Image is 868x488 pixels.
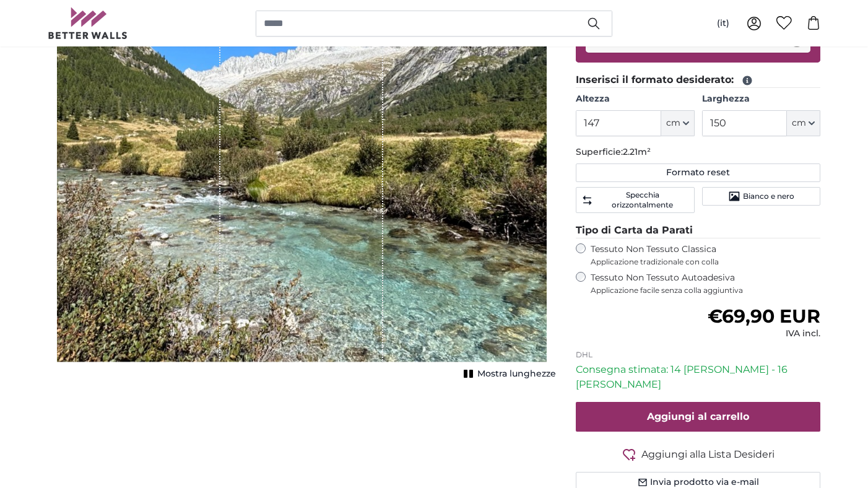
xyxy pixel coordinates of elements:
button: Bianco e nero [702,187,820,206]
legend: Inserisci il formato desiderato: [576,72,820,88]
button: Specchia orizzontalmente [576,187,694,213]
label: Tessuto Non Tessuto Autoadesiva [591,272,820,295]
span: Aggiungi al carrello [647,411,749,422]
button: cm [661,110,695,136]
div: IVA incl. [708,328,820,340]
p: Consegna stimata: 14 [PERSON_NAME] - 16 [PERSON_NAME] [576,362,820,392]
button: Aggiungi alla Lista Desideri [576,447,820,462]
label: Larghezza [702,93,820,105]
legend: Tipo di Carta da Parati [576,223,820,238]
span: Applicazione tradizionale con colla [591,257,820,267]
button: (it) [707,12,739,35]
button: cm [787,110,820,136]
span: Applicazione facile senza colla aggiuntiva [591,285,820,295]
button: Mostra lunghezze [460,365,556,383]
span: €69,90 EUR [708,305,820,328]
span: Aggiungi alla Lista Desideri [641,447,775,462]
span: Mostra lunghezze [477,368,556,380]
p: DHL [576,350,820,360]
label: Altezza [576,93,694,105]
span: cm [666,117,680,129]
label: Tessuto Non Tessuto Classica [591,243,820,267]
img: Betterwalls [48,7,128,39]
span: 2.21m² [623,146,651,157]
p: Superficie: [576,146,820,159]
span: Bianco e nero [743,191,794,201]
span: cm [792,117,806,129]
span: Specchia orizzontalmente [596,190,689,210]
button: Aggiungi al carrello [576,402,820,432]
button: Formato reset [576,163,820,182]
